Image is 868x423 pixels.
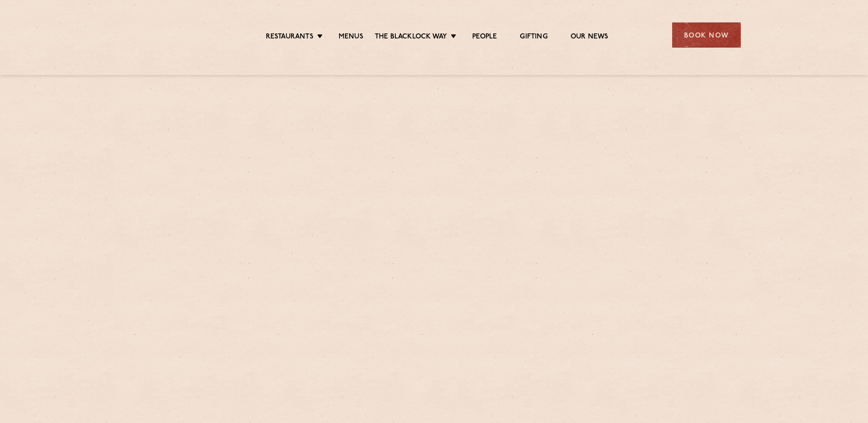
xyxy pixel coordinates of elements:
a: Gifting [520,33,547,43]
a: Menus [339,33,363,43]
div: Book Now [672,22,741,48]
a: Restaurants [266,33,313,43]
img: svg%3E [128,9,207,61]
a: The Blacklock Way [375,33,447,43]
a: Our News [571,33,609,43]
a: People [472,33,497,43]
